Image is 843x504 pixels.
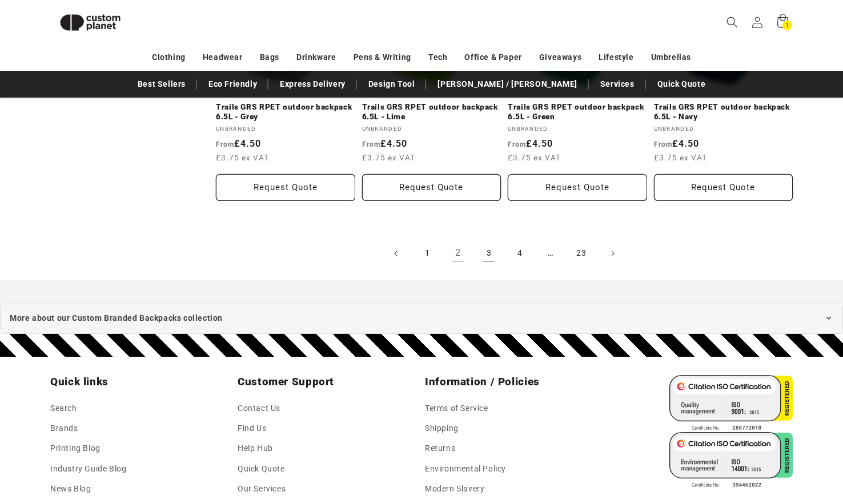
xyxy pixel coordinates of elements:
img: ISO 9001 Certified [669,375,793,432]
button: Request Quote [362,174,501,201]
nav: Pagination [216,241,793,266]
a: Environmental Policy [425,459,506,479]
button: Request Quote [216,174,355,201]
a: Shipping [425,418,459,438]
a: [PERSON_NAME] / [PERSON_NAME] [432,74,583,94]
a: Office & Paper [464,47,521,67]
a: Best Sellers [132,74,191,94]
a: Tech [428,47,447,67]
span: … [538,241,563,266]
span: More about our Custom Branded Backpacks collection [10,311,223,325]
a: Services [595,74,640,94]
a: Industry Guide Blog [50,459,126,479]
h2: Customer Support [238,375,418,389]
a: Contact Us [238,401,280,418]
summary: Search [720,10,745,35]
span: 1 [786,21,789,30]
a: Trails GRS RPET outdoor backpack 6.5L - Lime [362,102,501,122]
a: Pens & Writing [354,47,411,67]
h2: Quick links [50,375,231,389]
a: News Blog [50,479,91,499]
h2: Information / Policies [425,375,605,389]
a: Headwear [203,47,243,67]
a: Lifestyle [599,47,633,67]
a: Page 3 [476,241,501,266]
a: Express Delivery [274,74,351,94]
a: Previous page [384,241,409,266]
a: Bags [260,47,279,67]
a: Help Hub [238,438,273,458]
a: Next page [600,241,625,266]
img: Custom Planet [50,5,130,41]
a: Trails GRS RPET outdoor backpack 6.5L - Grey [216,102,355,122]
a: Printing Blog [50,438,101,458]
a: Terms of Service [425,401,488,418]
a: Quick Quote [652,74,712,94]
a: Returns [425,438,455,458]
a: Design Tool [363,74,421,94]
img: ISO 14001 Certified [669,432,793,489]
a: Page 1 [415,241,440,266]
a: Brands [50,418,78,438]
a: Modern Slavery [425,479,484,499]
a: Our Services [238,479,286,499]
a: Clothing [152,47,186,67]
a: Trails GRS RPET outdoor backpack 6.5L - Navy [654,102,793,122]
a: Drinkware [296,47,336,67]
a: Giveaways [539,47,581,67]
button: Request Quote [654,174,793,201]
button: Request Quote [508,174,647,201]
a: Page 4 [507,241,532,266]
iframe: Chat Widget [786,449,843,504]
a: Find Us [238,418,266,438]
a: Page 23 [569,241,594,266]
a: Quick Quote [238,459,285,479]
a: Page 2 [445,241,471,266]
a: Eco Friendly [203,74,263,94]
a: Trails GRS RPET outdoor backpack 6.5L - Green [508,102,647,122]
a: Umbrellas [651,47,691,67]
a: Search [50,401,77,418]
